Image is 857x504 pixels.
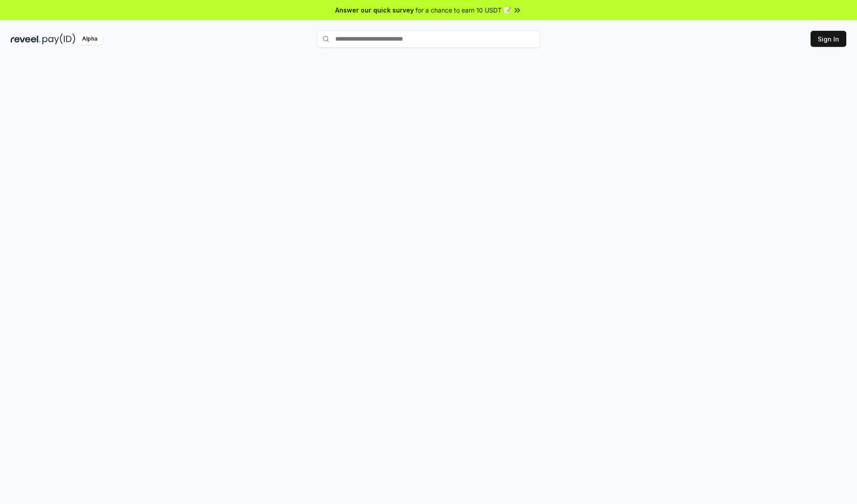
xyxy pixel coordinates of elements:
span: for a chance to earn 10 USDT 📝 [416,5,511,15]
img: reveel_dark [11,33,41,45]
img: pay_id [42,33,75,45]
div: Alpha [77,33,102,45]
button: Sign In [811,31,846,47]
span: Answer our quick survey [335,5,414,15]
